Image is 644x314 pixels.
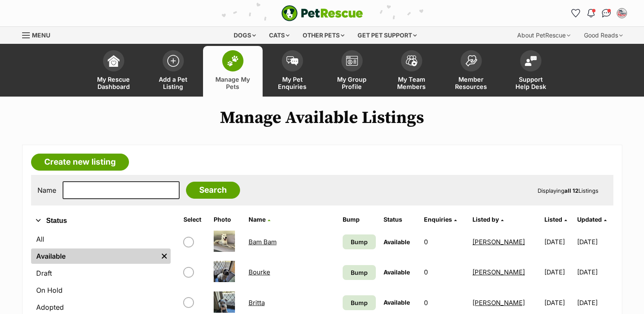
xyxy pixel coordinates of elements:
[263,46,322,97] a: My Pet Enquiries
[380,213,420,226] th: Status
[351,237,368,246] span: Bump
[384,268,410,276] span: Available
[384,238,410,245] span: Available
[273,76,312,90] span: My Pet Enquiries
[108,55,120,67] img: dashboard-icon-eb2f2d2d3e046f16d808141f083e7271f6b2e854fb5c12c21221c1fb7104beca.svg
[577,227,613,257] td: [DATE]
[343,265,376,280] a: Bump
[615,6,629,20] button: My account
[31,215,171,226] button: Status
[158,248,171,264] a: Remove filter
[472,268,525,276] a: [PERSON_NAME]
[472,238,525,246] a: [PERSON_NAME]
[564,187,578,194] strong: all 12
[333,76,371,90] span: My Group Profile
[421,227,468,257] td: 0
[392,76,431,90] span: My Team Members
[577,216,602,223] span: Updated
[339,213,379,226] th: Bump
[281,5,363,21] a: PetRescue
[525,56,537,66] img: help-desk-icon-fdf02630f3aa405de69fd3d07c3f3aa587a6932b1a1747fa1d2bba05be0121f9.svg
[618,9,626,17] img: Jennifer Mancinelli profile pic
[84,46,143,97] a: My Rescue Dashboard
[569,6,583,20] a: Favourites
[472,299,525,307] a: [PERSON_NAME]
[249,268,270,276] a: Bourke
[281,5,363,21] img: logo-e224e6f780fb5917bec1dbf3a21bbac754714ae5b6737aabdf751b685950b380.svg
[577,216,607,223] a: Updated
[384,299,410,306] span: Available
[352,27,423,44] div: Get pet support
[465,55,477,66] img: member-resources-icon-8e73f808a243e03378d46382f2149f9095a855e16c252ad45f914b54edf8863c.svg
[578,27,629,44] div: Good Reads
[346,56,358,66] img: group-profile-icon-3fa3cf56718a62981997c0bc7e787c4b2cf8bcc04b72c1350f741eb67cf2f40e.svg
[472,216,499,223] span: Listed by
[31,283,171,298] a: On Hold
[541,227,576,257] td: [DATE]
[538,187,598,194] span: Displaying Listings
[584,6,598,20] button: Notifications
[382,46,441,97] a: My Team Members
[544,216,567,223] a: Listed
[167,55,179,67] img: add-pet-listing-icon-0afa8454b4691262ce3f59096e99ab1cd57d4a30225e0717b998d2c9b9846f56.svg
[214,76,252,90] span: Manage My Pets
[203,46,263,97] a: Manage My Pets
[351,298,368,307] span: Bump
[541,257,576,287] td: [DATE]
[143,46,203,97] a: Add a Pet Listing
[351,268,368,277] span: Bump
[602,9,611,17] img: chat-41dd97257d64d25036548639549fe6c8038ab92f7586957e7f3b1b290dea8141.svg
[249,299,265,307] a: Britta
[22,27,56,42] a: Menu
[186,182,240,199] input: Search
[94,76,133,90] span: My Rescue Dashboard
[544,216,562,223] span: Listed
[424,216,457,223] a: Enquiries
[421,257,468,287] td: 0
[154,76,192,90] span: Add a Pet Listing
[587,9,594,17] img: notifications-46538b983faf8c2785f20acdc204bb7945ddae34d4c08c2a6579f10ce5e182be.svg
[37,186,56,194] label: Name
[322,46,382,97] a: My Group Profile
[228,27,262,44] div: Dogs
[511,27,576,44] div: About PetRescue
[472,216,504,223] a: Listed by
[31,265,171,281] a: Draft
[343,295,376,310] a: Bump
[249,216,266,223] span: Name
[343,234,376,249] a: Bump
[441,46,501,97] a: Member Resources
[569,6,629,20] ul: Account quick links
[297,27,350,44] div: Other pets
[424,216,452,223] span: translation missing: en.admin.listings.index.attributes.enquiries
[501,46,561,97] a: Support Help Desk
[600,6,613,20] a: Conversations
[32,31,50,39] span: Menu
[249,216,270,223] a: Name
[452,76,490,90] span: Member Resources
[180,213,210,226] th: Select
[249,238,277,246] a: Bam Bam
[31,154,129,171] a: Create new listing
[31,231,171,247] a: All
[406,55,418,66] img: team-members-icon-5396bd8760b3fe7c0b43da4ab00e1e3bb1a5d9ba89233759b79545d2d3fc5d0d.svg
[286,56,298,66] img: pet-enquiries-icon-7e3ad2cf08bfb03b45e93fb7055b45f3efa6380592205ae92323e6603595dc1f.svg
[512,76,550,90] span: Support Help Desk
[210,213,244,226] th: Photo
[227,55,239,66] img: manage-my-pets-icon-02211641906a0b7f246fdf0571729dbe1e7629f14944591b6c1af311fb30b64b.svg
[263,27,295,44] div: Cats
[577,257,613,287] td: [DATE]
[31,248,158,264] a: Available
